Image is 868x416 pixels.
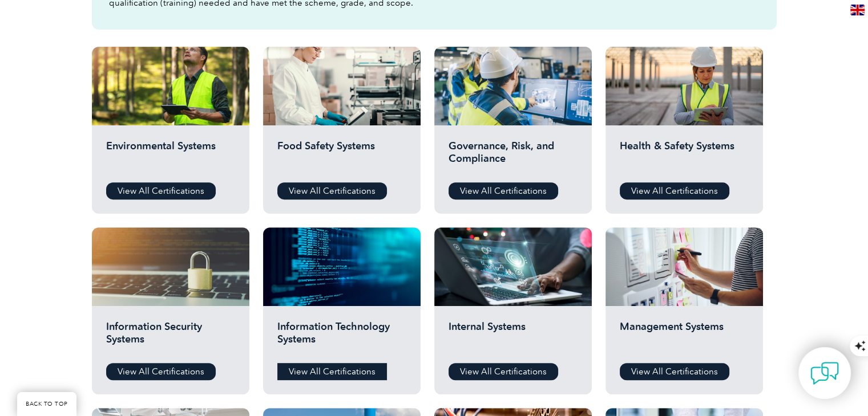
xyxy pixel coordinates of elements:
h2: Management Systems [620,320,749,354]
a: View All Certifications [106,182,216,199]
h2: Food Safety Systems [277,140,406,174]
h2: Internal Systems [449,320,578,354]
a: BACK TO TOP [17,392,76,416]
a: View All Certifications [620,363,729,380]
a: View All Certifications [449,363,558,380]
a: View All Certifications [449,182,558,199]
a: View All Certifications [277,363,387,380]
a: View All Certifications [106,363,216,380]
a: View All Certifications [620,182,729,199]
h2: Governance, Risk, and Compliance [449,140,578,174]
img: contact-chat.png [810,359,839,388]
h2: Information Security Systems [106,320,235,354]
a: View All Certifications [277,182,387,199]
h2: Environmental Systems [106,140,235,174]
h2: Health & Safety Systems [620,140,749,174]
img: en [850,5,865,15]
h2: Information Technology Systems [277,320,406,354]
